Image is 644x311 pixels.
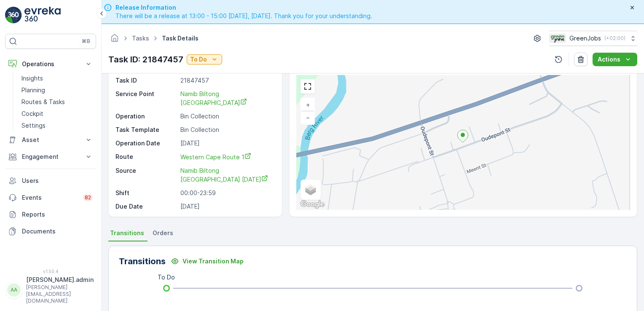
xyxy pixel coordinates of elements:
p: To Do [158,273,175,282]
button: Asset [5,131,96,148]
img: Green_Jobs_Logo.png [549,34,566,43]
p: Settings [21,121,46,130]
a: Western Cape Route 1 [180,153,273,161]
span: Western Cape Route 1 [180,153,251,161]
span: Release Information [115,3,372,12]
p: [PERSON_NAME].admin [26,276,94,284]
p: Actions [598,55,620,64]
a: Tasks [132,35,149,42]
p: Time Window [115,216,177,224]
a: Documents [5,223,96,240]
button: To Do [187,54,222,64]
p: 82 [85,194,91,201]
p: Bin Collection [180,126,273,134]
img: logo_light-DOdMpM7g.png [24,7,61,24]
p: Task ID: 21847457 [108,53,183,66]
span: There will be a release at 13:00 - 15:00 [DATE], [DATE]. Thank you for your understanding. [115,12,372,20]
a: Cockpit [18,108,96,120]
span: v 1.50.4 [5,269,96,274]
span: Orders [153,229,173,237]
p: Documents [22,227,93,236]
a: Open this area in Google Maps (opens a new window) [298,199,326,210]
p: Routes & Tasks [21,98,65,106]
p: Operations [22,60,79,68]
p: 21847457 [180,76,273,85]
span: Namib Biltong [GEOGRAPHIC_DATA] [180,90,247,106]
p: Operation [115,112,177,121]
p: ⌘B [82,38,90,45]
p: View Transition Map [182,257,244,265]
p: Users [22,177,93,185]
p: Asset [22,136,79,144]
p: Route [115,153,177,161]
p: Cockpit [21,110,43,118]
button: GreenJobs(+02:00) [549,31,637,46]
a: Namib Biltong Wellington Thursday [180,166,273,184]
span: Task Details [160,34,200,43]
p: Due Date [115,202,177,211]
a: Homepage [110,37,119,44]
a: Insights [18,72,96,84]
p: - [180,216,273,224]
p: Transitions [119,255,166,268]
a: Planning [18,84,96,96]
span: Transitions [110,229,144,237]
button: Actions [593,53,637,66]
p: Planning [21,86,45,94]
p: Task ID [115,76,177,85]
a: Zoom Out [301,111,314,124]
a: Layers [301,180,320,199]
div: AA [7,283,21,297]
a: Zoom In [301,99,314,111]
p: Service Point [115,90,177,107]
button: View Transition Map [166,255,249,268]
span: + [306,101,310,108]
p: Insights [21,74,43,83]
img: logo [5,7,22,24]
p: ( +02:00 ) [604,35,625,42]
a: Users [5,172,96,189]
p: Source [115,166,177,184]
p: 00:00-23:59 [180,189,273,197]
button: Operations [5,56,96,72]
span: − [306,114,310,121]
a: Namib Biltong Wellington [180,90,273,107]
a: Reports [5,206,96,223]
p: Shift [115,189,177,197]
p: Task Template [115,126,177,134]
p: To Do [190,55,207,64]
button: Engagement [5,148,96,165]
span: Namib Biltong [GEOGRAPHIC_DATA] [DATE] [180,167,268,183]
a: View Fullscreen [301,80,314,93]
button: AA[PERSON_NAME].admin[PERSON_NAME][EMAIL_ADDRESS][DOMAIN_NAME] [5,276,96,304]
a: Routes & Tasks [18,96,96,108]
p: Events [22,193,78,202]
p: Engagement [22,153,79,161]
p: GreenJobs [569,34,601,43]
a: Events82 [5,189,96,206]
img: Google [298,199,326,210]
p: Reports [22,210,93,219]
a: Settings [18,120,96,131]
p: [PERSON_NAME][EMAIL_ADDRESS][DOMAIN_NAME] [26,284,94,304]
p: Operation Date [115,139,177,147]
p: [DATE] [180,202,273,211]
p: [DATE] [180,139,273,147]
p: Bin Collection [180,112,273,121]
